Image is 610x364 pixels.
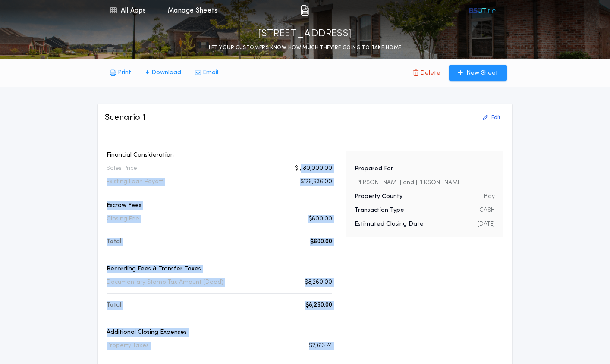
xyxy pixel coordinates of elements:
p: Download [151,69,181,77]
p: Closing Fee [107,215,139,223]
p: Documentary Stamp Tax Amount (Deed) [107,278,223,287]
p: Total [107,238,121,246]
p: Property County [355,192,402,201]
p: Estimated Closing Date [355,220,424,229]
button: Email [188,65,225,81]
p: Print [118,69,131,77]
p: $600.00 [310,238,332,246]
button: Print [103,65,138,81]
button: Delete [406,65,447,81]
p: $126,636.00 [300,178,332,186]
button: New Sheet [449,65,507,81]
p: $1,180,000.00 [295,164,332,173]
p: Property Taxes [107,342,149,350]
p: $8,260.00 [305,301,332,310]
p: Total [107,301,121,310]
img: vs-icon [468,6,496,15]
p: Transaction Type [355,206,404,215]
p: Delete [420,69,440,78]
p: LET YOUR CUSTOMERS KNOW HOW MUCH THEY’RE GOING TO TAKE HOME [209,44,402,52]
p: [STREET_ADDRESS] [258,27,352,41]
h3: Scenario 1 [105,112,146,124]
p: Sales Price [107,164,137,173]
img: img [301,5,309,16]
p: Recording Fees & Transfer Taxes [107,265,332,273]
p: Additional Closing Expenses [107,328,332,337]
p: $600.00 [308,215,332,223]
button: Download [138,65,188,81]
p: Bay [484,192,495,201]
p: Prepared For [355,165,393,173]
button: Edit [478,111,505,125]
p: $8,260.00 [305,278,332,287]
p: Edit [491,114,500,121]
p: $2,613.74 [309,342,332,350]
p: [DATE] [478,220,495,229]
p: Existing Loan Payoff [107,178,163,186]
p: CASH [479,206,495,215]
p: New Sheet [466,69,498,78]
p: Financial Consideration [107,151,332,160]
p: Email [203,69,218,77]
p: Escrow Fees [107,201,332,210]
p: [PERSON_NAME] and [PERSON_NAME] [355,179,462,187]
